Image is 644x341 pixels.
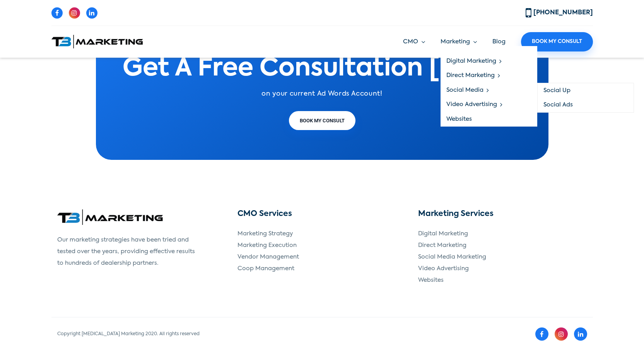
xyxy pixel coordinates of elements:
[418,254,486,260] a: Social Media Marketing
[237,231,293,236] a: Marketing Strategy
[57,209,163,225] img: T3 Marketing
[526,10,593,16] a: [PHONE_NUMBER]
[441,54,537,69] a: Digital Marketing
[521,32,593,51] a: Book My Consult
[418,209,587,219] h3: Marketing Services
[441,38,477,46] a: Marketing
[441,98,537,112] a: Video Advertising
[237,242,297,248] a: Marketing Execution
[237,266,294,271] a: Coop Management
[237,254,299,260] a: Vendor Management
[538,83,634,98] a: Social Up
[57,234,196,269] p: Our marketing strategies have been tried and tested over the years, providing effective results t...
[418,266,469,271] a: Video Advertising
[418,231,468,236] a: Digital Marketing
[164,90,481,98] p: on your current Ad Words Account!
[51,35,143,48] img: T3 Marketing
[418,277,444,283] a: Websites
[441,83,537,98] a: Social Media
[289,111,355,130] a: Book My Consult
[403,38,425,46] a: CMO
[57,331,316,338] div: Copyright [MEDICAL_DATA] Marketing 2020. All rights reserved
[538,98,634,113] a: Social Ads
[492,39,506,45] a: Blog
[441,69,537,83] a: Direct Marketing
[418,242,466,248] a: Direct Marketing
[237,209,407,219] h3: CMO Services
[441,112,537,127] a: Websites
[102,54,543,84] h1: Get A Free Consultation [DATE]!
